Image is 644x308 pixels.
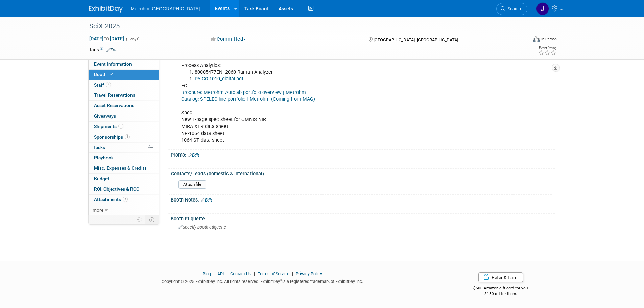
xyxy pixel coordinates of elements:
[89,35,124,42] span: [DATE] [DATE]
[87,20,517,32] div: SciX 2025
[89,6,123,13] img: ExhibitDay
[188,153,199,158] a: Edit
[181,110,193,116] u: Spec:
[110,72,113,76] i: Booth reservation complete
[94,134,130,140] span: Sponsorships
[89,111,159,121] a: Giveaways
[89,46,118,53] td: Tags
[89,205,159,215] a: more
[89,163,159,173] a: Misc. Expenses & Credits
[94,155,114,160] span: Playbook
[178,224,226,230] span: Specify booth etiquette
[125,37,140,41] span: (3 days)
[541,37,557,42] div: In-Person
[195,69,477,76] li: 2060 Raman Analyzer
[195,76,243,82] a: PA.CO.1010_digital.pdf
[94,72,115,77] span: Booth
[106,82,111,87] span: 4
[89,132,159,142] a: Sponsorships1
[89,153,159,163] a: Playbook
[252,271,257,276] span: |
[280,278,282,282] sup: ®
[94,61,132,67] span: Event Information
[171,214,555,222] div: Booth Etiquette:
[89,90,159,100] a: Travel Reservations
[296,271,322,276] a: Privacy Policy
[446,281,555,297] div: $500 Amazon gift card for you,
[176,45,481,147] div: JY sent request to PMs on 8/20 Process Analytics: EC: New 1-page spec sheet for OMNIS NIR MIRA XT...
[538,46,556,50] div: Event Rating
[89,143,159,153] a: Tasks
[171,195,555,204] div: Booth Notes:
[93,207,103,213] span: more
[106,48,118,52] a: Edit
[89,174,159,184] a: Budget
[208,35,248,43] button: Committed
[258,271,289,276] a: Terms of Service
[374,37,458,42] span: [GEOGRAPHIC_DATA], [GEOGRAPHIC_DATA]
[171,150,555,159] div: Promo:
[533,36,540,42] img: Format-Inperson.png
[89,122,159,132] a: Shipments1
[94,124,123,129] span: Shipments
[89,59,159,69] a: Event Information
[94,103,134,108] span: Asset Reservations
[290,271,295,276] span: |
[94,82,111,88] span: Staff
[125,134,130,139] span: 1
[89,195,159,205] a: Attachments3
[94,113,116,119] span: Giveaways
[89,184,159,194] a: ROI, Objectives & ROO
[94,165,147,171] span: Misc. Expenses & Credits
[225,271,229,276] span: |
[145,215,159,224] td: Toggle Event Tabs
[181,96,315,102] a: Catalog: SPELEC line portfolio | Metrohm (Coming from MAG)
[123,197,128,202] span: 3
[131,6,200,11] span: Metrohm [GEOGRAPHIC_DATA]
[536,2,549,15] img: Joanne Yam
[118,124,123,129] span: 1
[89,80,159,90] a: Staff4
[103,36,110,41] span: to
[212,271,216,276] span: |
[217,271,224,276] a: API
[505,6,521,11] span: Search
[94,176,109,181] span: Budget
[89,101,159,111] a: Asset Reservations
[201,198,212,203] a: Edit
[94,92,135,98] span: Travel Reservations
[171,169,552,177] div: Contacts/Leads (domestic & international):
[89,277,436,285] div: Copyright © 2025 ExhibitDay, Inc. All rights reserved. ExhibitDay is a registered trademark of Ex...
[93,145,105,150] span: Tasks
[134,215,145,224] td: Personalize Event Tab Strip
[478,272,523,282] a: Refer & Earn
[89,70,159,80] a: Booth
[94,186,139,192] span: ROI, Objectives & ROO
[487,35,557,45] div: Event Format
[94,197,128,202] span: Attachments
[230,271,251,276] a: Contact Us
[195,69,225,75] u: 80005477EN -
[202,271,211,276] a: Blog
[496,3,527,15] a: Search
[181,90,306,95] a: Brochure: Metrohm Autolab portfolio overview | Metrohm
[446,291,555,297] div: $150 off for them.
